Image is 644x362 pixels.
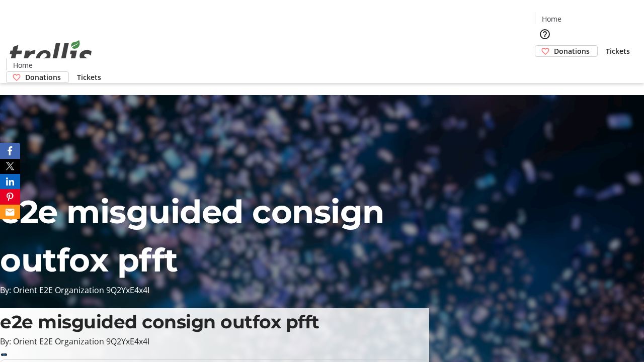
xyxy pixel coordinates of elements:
a: Home [7,60,39,70]
span: Donations [554,46,590,56]
a: Home [535,14,568,24]
img: Orient E2E Organization 9Q2YxE4x4I's Logo [6,29,96,79]
button: Help [535,24,555,44]
span: Donations [25,72,61,82]
span: Home [542,14,561,24]
span: Home [13,60,33,70]
a: Tickets [598,46,638,56]
a: Tickets [69,72,109,82]
a: Donations [6,71,69,83]
span: Tickets [606,46,630,56]
button: Cart [535,57,555,77]
span: Tickets [77,72,101,82]
a: Donations [535,45,598,57]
